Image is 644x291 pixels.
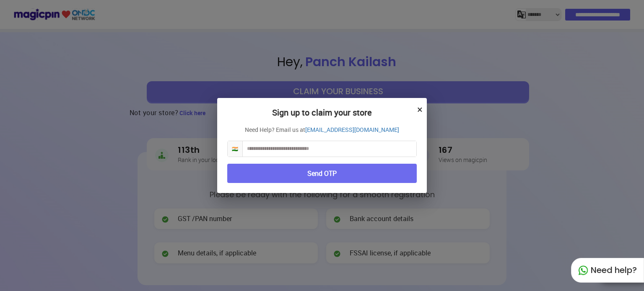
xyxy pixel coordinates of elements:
[417,102,423,116] button: ×
[578,265,588,276] img: whatapp_green.7240e66a.svg
[227,108,417,126] h2: Sign up to claim your store
[571,258,644,283] div: Need help?
[228,141,243,157] span: 🇮🇳
[227,126,417,134] p: Need Help? Email us at
[227,164,417,183] button: Send OTP
[305,126,399,134] a: [EMAIL_ADDRESS][DOMAIN_NAME]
